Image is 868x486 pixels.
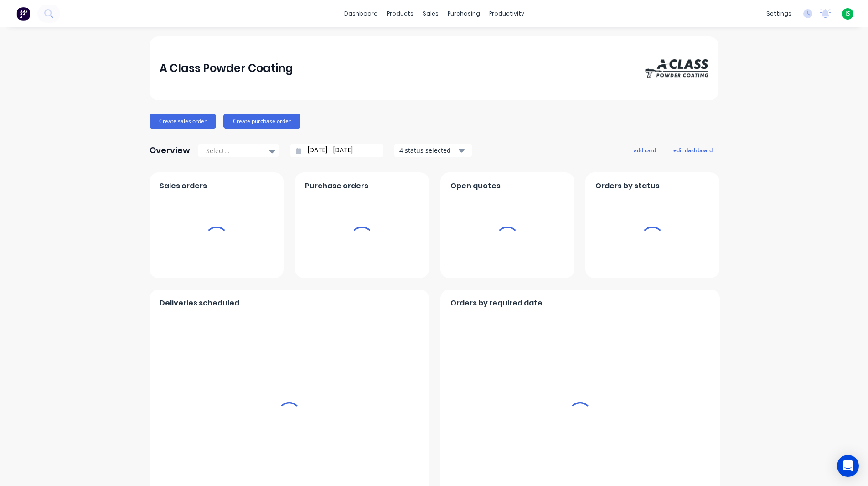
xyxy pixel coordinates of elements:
div: A Class Powder Coating [160,59,293,78]
span: Orders by status [595,181,660,191]
span: Open quotes [450,181,501,191]
a: dashboard [340,7,382,21]
button: edit dashboard [667,144,718,156]
div: 4 status selected [399,145,457,155]
span: Purchase orders [305,181,368,191]
div: sales [418,7,443,21]
span: JS [845,10,850,18]
div: purchasing [443,7,485,21]
div: productivity [485,7,529,21]
div: Open Intercom Messenger [837,455,859,477]
button: Create purchase order [223,114,300,129]
button: add card [628,144,662,156]
span: Deliveries scheduled [160,298,239,309]
span: Sales orders [160,181,207,191]
img: A Class Powder Coating [645,59,708,78]
img: Factory [16,7,30,21]
div: settings [762,7,796,21]
span: Orders by required date [450,298,542,309]
button: 4 status selected [394,144,472,157]
div: Overview [150,141,190,160]
button: Create sales order [150,114,216,129]
div: products [382,7,418,21]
